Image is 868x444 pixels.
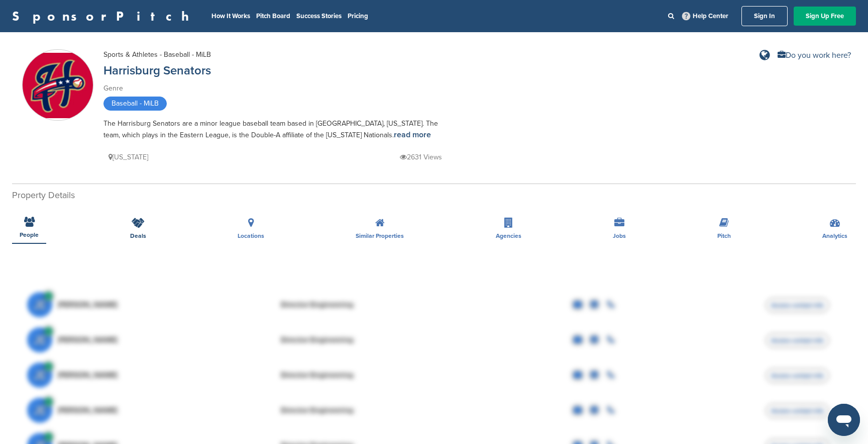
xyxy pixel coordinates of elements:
iframe: Button to launch messaging window [828,404,860,436]
span: JE [27,363,52,388]
span: Deals [130,233,146,239]
span: Access contact info [766,368,829,383]
span: Jobs [613,233,626,239]
span: [PERSON_NAME] [57,301,118,309]
p: 2631 Views [400,151,442,163]
a: Sign Up Free [794,7,856,26]
a: JE [PERSON_NAME] Director Engineering Access contact info [27,322,841,358]
h2: Property Details [12,189,856,202]
a: Do you work here? [778,51,851,59]
span: Access contact info [766,333,829,348]
a: Help Center [680,10,730,22]
span: JE [27,327,52,352]
span: [PERSON_NAME] [57,336,118,344]
a: Pricing [348,12,368,20]
a: Harrisburg Senators [103,63,211,78]
p: [US_STATE] [108,151,148,163]
span: [PERSON_NAME] [57,371,118,379]
div: Director Engineering [280,406,431,414]
a: JE [PERSON_NAME] Director Engineering Access contact info [27,358,841,393]
span: Analytics [822,233,847,239]
span: JE [27,398,52,423]
a: read more [394,130,431,140]
div: Genre [103,83,455,94]
span: Access contact info [766,298,829,313]
span: Access contact info [766,403,829,418]
div: Sports & Athletes - Baseball - MiLB [103,49,211,60]
div: Director Engineering [280,301,431,309]
a: How It Works [211,12,250,20]
span: Similar Properties [356,233,404,239]
a: JE [PERSON_NAME] Director Engineering Access contact info [27,287,841,322]
a: Pitch Board [256,12,290,20]
a: Sign In [741,6,788,26]
span: Baseball - MiLB [103,97,167,111]
span: JE [27,292,52,317]
span: Agencies [496,233,521,239]
a: JE [PERSON_NAME] Director Engineering Access contact info [27,393,841,428]
img: Sponsorpitch & Harrisburg Senators [23,53,93,118]
span: Pitch [717,233,731,239]
div: Director Engineering [280,371,431,379]
a: Success Stories [296,12,342,20]
span: Locations [238,233,264,239]
span: People [20,232,39,238]
span: [PERSON_NAME] [57,406,118,414]
a: SponsorPitch [12,10,195,23]
div: The Harrisburg Senators are a minor league baseball team based in [GEOGRAPHIC_DATA], [US_STATE]. ... [103,118,455,141]
div: Director Engineering [280,336,431,344]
